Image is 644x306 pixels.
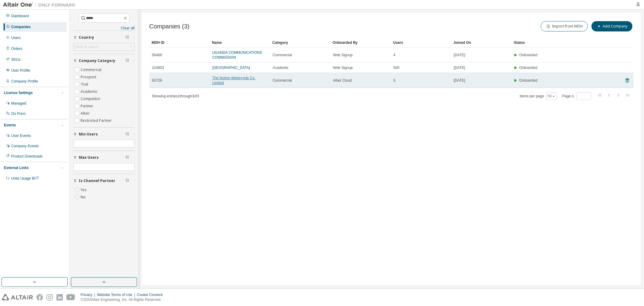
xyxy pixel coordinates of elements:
div: Status [514,38,598,47]
span: Units Usage BI [11,176,39,181]
button: Add Company [591,21,633,31]
img: Altair One [3,2,78,8]
img: linkedin.svg [56,294,63,301]
span: Altair Cloud [333,78,352,83]
div: Company Events [11,144,39,148]
div: Cookie Consent [137,292,166,297]
div: Company Profile [11,79,38,84]
label: Competitor [81,95,102,103]
a: UGANDA COMMUNICATIONS COMMISSION [212,50,262,60]
span: Web Signup [333,65,353,70]
span: 56468 [152,53,162,57]
div: Events [4,123,16,128]
span: Web Signup [333,53,353,57]
span: Clear filter [126,58,129,63]
button: Is Channel Partner [73,174,135,187]
label: Commercial [81,66,103,73]
label: Yes [81,186,88,194]
button: Min Users [73,128,135,141]
div: Joined On [453,38,509,47]
label: Trial [81,81,89,88]
div: Click to select [74,43,134,50]
span: Items per page [520,92,557,100]
div: Dashboard [11,14,29,18]
img: instagram.svg [46,294,53,301]
button: Company Category [73,54,135,67]
span: 4 [393,53,396,57]
label: Altair [81,110,91,117]
span: Companies (3) [149,23,190,30]
label: Partner [81,103,95,110]
div: SKUs [11,57,21,62]
label: No [81,194,87,201]
span: [DATE] [454,53,465,57]
span: Max Users [79,155,99,160]
a: [GEOGRAPHIC_DATA] [212,66,250,70]
span: 63729 [152,78,162,83]
div: Click to select [75,44,98,49]
span: Min Users [79,132,98,137]
span: Onboarded [519,78,537,83]
span: Commercial [273,53,292,57]
span: Clear filter [126,132,129,137]
span: Commercial [273,78,292,83]
span: 5 [393,78,396,83]
span: [DATE] [454,78,465,83]
label: Restricted Partner [81,117,113,124]
img: youtube.svg [66,294,75,301]
div: Privacy [81,292,97,297]
div: Companies [11,24,31,29]
span: Clear filter [126,178,129,183]
div: Managed [11,101,26,106]
img: facebook.svg [37,294,43,301]
button: 10 [547,94,556,99]
span: Academic [273,65,289,70]
span: Page n. [562,92,591,100]
span: Onboarded [519,66,537,70]
label: Academic [81,88,99,95]
span: Onboarded [519,53,537,57]
div: Category [272,38,328,47]
div: Product Downloads [11,154,43,159]
a: The Norton Motorcycle Co. Limited [212,76,255,85]
span: Company Category [79,58,115,63]
a: Clear all [73,26,135,31]
span: Clear filter [126,155,129,160]
div: Users [393,38,449,47]
span: Clear filter [126,35,129,40]
span: Is Channel Partner [79,178,115,183]
span: 505 [393,65,399,70]
div: User Profile [11,68,30,73]
div: Website Terms of Use [97,292,137,297]
span: Country [79,35,94,40]
span: [DATE] [454,65,465,70]
button: Country [73,31,135,44]
div: Name [212,38,268,47]
span: Showing entries 1 through 3 of 3 [152,94,199,98]
div: User Events [11,133,31,138]
div: Onboarded By [333,38,388,47]
div: Users [11,35,21,40]
span: 103603 [152,65,164,70]
div: On Prem [11,111,26,116]
label: Prospect [81,73,98,81]
img: altair_logo.svg [2,294,33,301]
div: MDH ID [152,38,207,47]
div: External Links [4,165,29,170]
button: Max Users [73,151,135,164]
div: License Settings [4,90,33,95]
p: © 2025 Altair Engineering, Inc. All Rights Reserved. [81,297,166,302]
div: Orders [11,46,22,51]
button: Import from MDH [541,21,588,31]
